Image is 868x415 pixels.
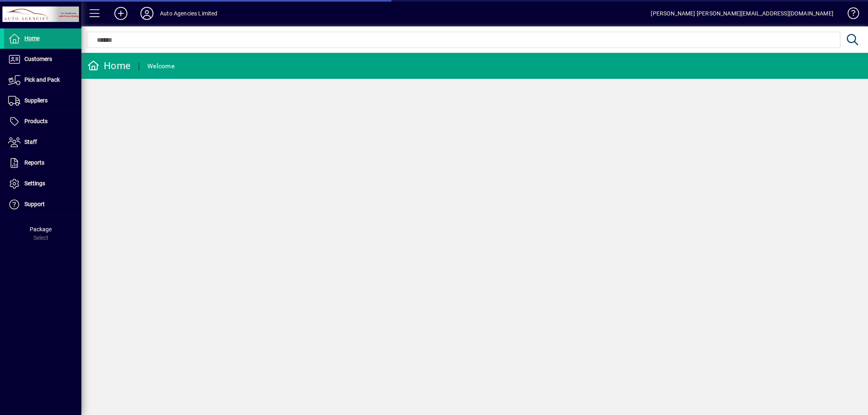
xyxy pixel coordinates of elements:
[4,174,81,194] a: Settings
[24,97,48,104] span: Suppliers
[30,226,52,232] span: Package
[108,6,134,21] button: Add
[4,91,81,111] a: Suppliers
[24,118,48,124] span: Products
[24,35,39,41] span: Home
[24,139,37,145] span: Staff
[4,132,81,152] a: Staff
[24,201,45,207] span: Support
[4,153,81,173] a: Reports
[842,2,858,28] a: Knowledge Base
[147,60,175,73] div: Welcome
[134,6,160,21] button: Profile
[4,194,81,215] a: Support
[24,180,45,187] span: Settings
[87,59,131,72] div: Home
[651,7,833,20] div: [PERSON_NAME] [PERSON_NAME][EMAIL_ADDRESS][DOMAIN_NAME]
[4,49,81,70] a: Customers
[4,70,81,90] a: Pick and Pack
[160,7,218,20] div: Auto Agencies Limited
[4,111,81,132] a: Products
[24,76,60,83] span: Pick and Pack
[24,56,52,62] span: Customers
[24,159,44,166] span: Reports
